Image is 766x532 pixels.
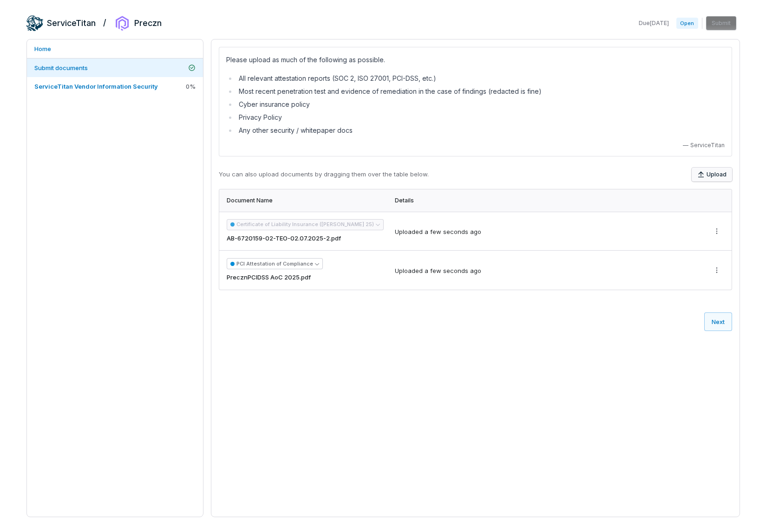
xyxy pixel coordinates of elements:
span: ServiceTitan [690,142,725,149]
li: Any other security / whitepaper docs [236,125,725,136]
div: Details [395,197,698,204]
button: PCI Attestation of Compliance [227,258,323,269]
span: AB-6720159-02-TEO-02.07.2025-2.pdf [227,234,341,243]
div: Uploaded [395,227,481,237]
a: ServiceTitan Vendor Information Security0% [27,77,203,96]
h2: ServiceTitan [47,17,96,29]
p: You can also upload documents by dragging them over the table below. [219,170,429,179]
h2: / [103,15,106,29]
li: Privacy Policy [236,112,725,123]
li: All relevant attestation reports (SOC 2, ISO 27001, PCI-DSS, etc.) [236,73,725,84]
a: Submit documents [27,58,203,77]
button: Upload [692,168,732,182]
div: Document Name [227,197,384,204]
button: Next [704,312,732,331]
span: — [683,142,688,149]
h2: Preczn [134,17,162,29]
li: Most recent penetration test and evidence of remediation in the case of findings (redacted is fine) [236,86,725,97]
p: Please upload as much of the following as possible. [226,54,725,65]
span: Due [DATE] [639,19,669,27]
li: Cyber insurance policy [236,99,725,110]
div: a few seconds ago [425,227,481,237]
a: Home [27,39,203,58]
button: More actions [709,263,724,277]
span: PrecznPCIDSS AoC 2025.pdf [227,273,311,282]
span: Open [676,18,698,29]
span: Submit documents [34,64,88,71]
span: ServiceTitan Vendor Information Security [34,83,158,90]
div: a few seconds ago [425,266,481,276]
button: More actions [709,224,724,238]
div: Uploaded [395,266,481,276]
span: 0 % [186,82,196,91]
